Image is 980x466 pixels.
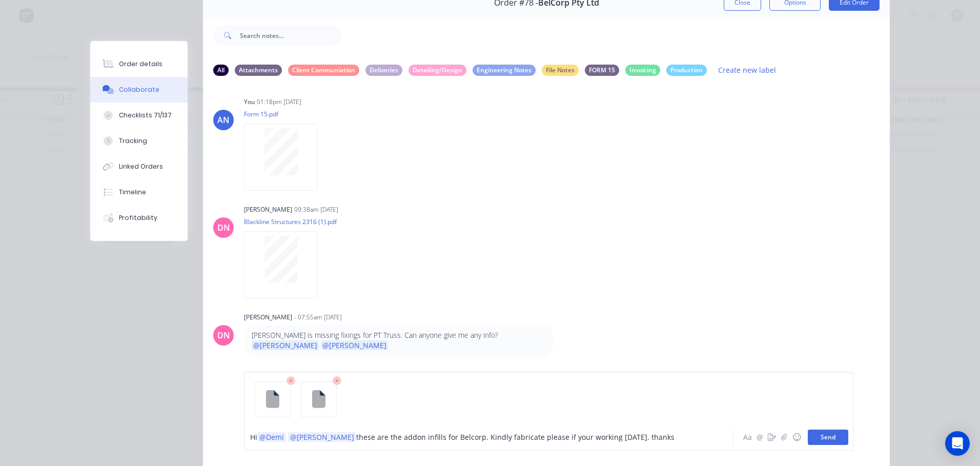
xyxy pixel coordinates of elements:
div: Client Communiation [288,65,359,76]
span: @[PERSON_NAME] [290,433,354,442]
input: Search notes... [240,25,341,46]
p: Form 15.pdf [244,110,328,118]
button: Create new label [713,63,782,77]
button: Send [808,430,848,445]
div: 01:18pm [DATE] [257,97,301,107]
button: Profitability [90,205,188,231]
button: Checklists 71/137 [90,103,188,128]
div: Engineering Notes [473,65,536,76]
div: Order details [119,59,162,69]
div: [PERSON_NAME] [244,205,292,214]
span: @Demi [259,433,284,442]
span: these are the addon infills for Belcorp. Kindly fabricate please if your working [DATE]. thanks [356,433,675,442]
div: Tracking [119,136,147,146]
p: Blackline Structures 2316 (1).pdf [244,217,337,226]
div: Deliveries [365,65,402,76]
div: Invoicing [625,65,660,76]
div: DN [217,329,230,341]
div: FORM 15 [585,65,619,76]
button: Tracking [90,128,188,154]
div: Timeline [119,188,146,197]
div: Open Intercom Messenger [945,431,970,456]
div: AN [217,114,230,126]
div: Profitability [119,213,157,222]
div: Checklists 71/137 [119,111,172,120]
div: 09:38am [DATE] [294,205,338,214]
div: Collaborate [119,85,159,94]
div: All [213,65,229,76]
p: [PERSON_NAME] is missing fixings for PT Truss. Can anyone give me any info? [252,330,545,351]
span: @[PERSON_NAME] [252,340,319,350]
div: Attachments [235,65,282,76]
div: Linked Orders [119,162,163,171]
span: Hi [250,433,257,442]
button: Linked Orders [90,154,188,179]
div: You [244,97,255,107]
div: Detailing/Design [409,65,466,76]
div: File Notes [542,65,579,76]
div: [PERSON_NAME] [244,313,292,322]
div: DN [217,221,230,234]
div: Production [666,65,707,76]
button: Order details [90,51,188,77]
button: Collaborate [90,77,188,103]
button: ☺ [790,431,803,443]
span: @[PERSON_NAME] [321,340,388,350]
button: @ [753,431,766,443]
div: - 07:55am [DATE] [294,313,342,322]
button: Aa [741,431,753,443]
button: Timeline [90,179,188,205]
